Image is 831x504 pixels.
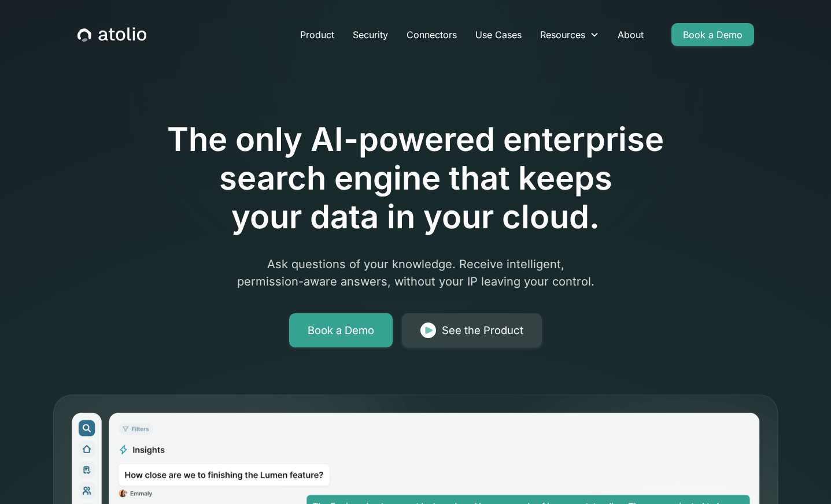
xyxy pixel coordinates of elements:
a: Product [291,23,344,46]
a: About [608,23,653,46]
div: Resources [540,28,585,42]
a: Book a Demo [671,23,754,46]
a: See the Product [402,313,542,348]
div: Resources [531,23,608,46]
a: Book a Demo [289,313,393,348]
a: Security [344,23,397,46]
a: Use Cases [466,23,531,46]
div: See the Product [442,323,523,339]
a: Connectors [397,23,466,46]
a: home [77,27,146,42]
p: Ask questions of your knowledge. Receive intelligent, permission-aware answers, without your IP l... [194,255,638,290]
h1: The only AI-powered enterprise search engine that keeps your data in your cloud. [120,120,712,237]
